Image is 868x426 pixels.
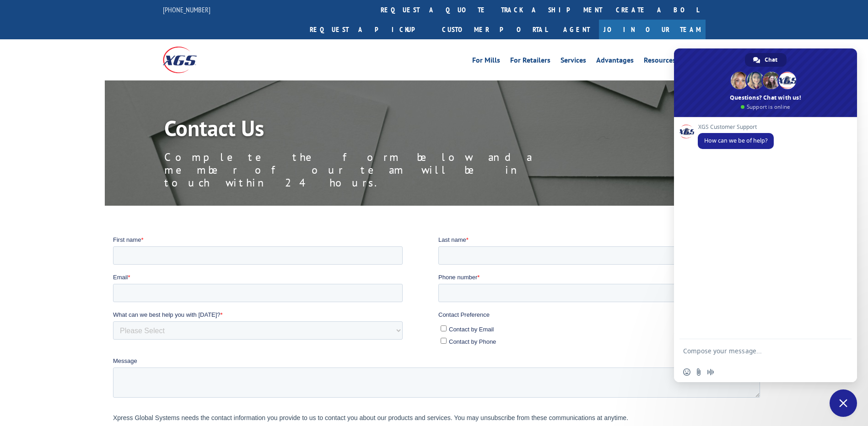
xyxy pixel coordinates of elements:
a: Request a pickup [303,20,435,39]
a: Close chat [830,389,857,417]
a: Services [561,57,586,67]
a: Resources [644,57,676,67]
a: Advantages [596,57,634,67]
span: XGS Customer Support [698,124,774,130]
a: Agent [554,20,599,39]
textarea: Compose your message... [683,339,830,362]
a: Chat [745,53,787,67]
a: Join Our Team [599,20,706,39]
span: Send a file [695,368,702,376]
a: Customer Portal [435,20,554,39]
span: Insert an emoji [683,368,690,376]
a: For Retailers [510,57,550,67]
span: How can we be of help? [704,137,767,144]
a: [PHONE_NUMBER] [163,5,210,14]
h1: Contact Us [164,117,576,144]
span: Chat [765,53,777,67]
span: Audio message [707,368,714,376]
p: Complete the form below and a member of our team will be in touch within 24 hours. [164,151,576,189]
a: For Mills [472,57,500,67]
